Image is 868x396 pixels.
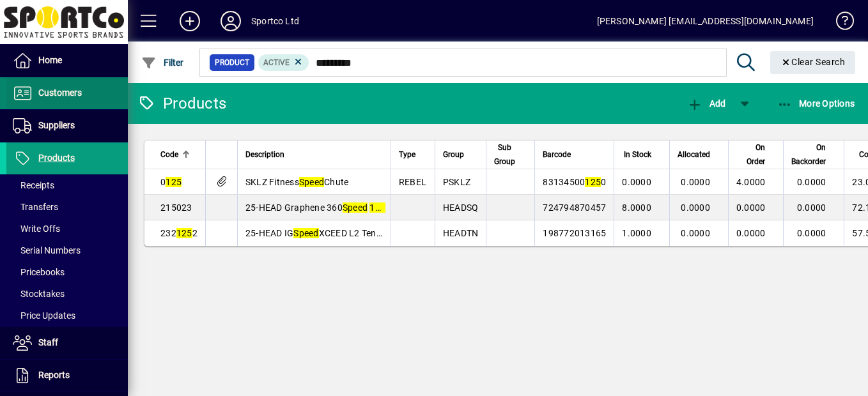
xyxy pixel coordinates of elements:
a: Stocktakes [6,283,128,305]
span: Reports [38,370,70,380]
span: 0.0000 [681,228,710,238]
span: 0.0000 [736,202,766,213]
span: Products [38,153,75,163]
span: 232 2 [160,228,198,238]
mat-chip: Activation Status: Active [258,54,309,71]
span: REBEL [399,177,426,187]
span: 198772013165 [543,228,606,238]
span: 8.0000 [622,202,651,213]
span: On Backorder [791,141,826,169]
a: Home [6,45,128,77]
span: Transfers [13,202,58,212]
div: On Backorder [791,141,837,169]
button: Clear [770,51,856,74]
div: Sub Group [494,141,527,169]
em: 125 [166,177,182,187]
span: Customers [38,88,82,98]
a: Pricebooks [6,261,128,283]
span: Staff [38,337,58,347]
em: 125 [585,177,601,187]
span: Clear Search [780,57,846,67]
span: 83134500 0 [543,177,606,187]
span: PSKLZ [443,177,470,187]
a: Suppliers [6,110,128,142]
em: Speed [343,202,368,213]
span: 25-HEAD Graphene 360 XTR [PERSON_NAME] [245,202,476,213]
span: Type [399,148,415,162]
button: More Options [774,92,858,115]
div: Group [443,148,479,162]
span: 1.0000 [622,228,651,238]
a: Write Offs [6,218,128,240]
div: Code [160,148,198,162]
a: Receipts [6,174,128,196]
span: Price Updates [13,310,75,321]
a: Reports [6,360,128,392]
span: Home [38,55,62,65]
div: Barcode [543,148,606,162]
a: Knowledge Base [826,3,852,44]
span: Barcode [543,148,571,162]
span: 0 [160,177,182,187]
span: 0.0000 [681,177,710,187]
span: Code [160,148,178,162]
em: Speed [293,228,318,238]
div: Description [245,148,383,162]
span: HEADTN [443,228,479,238]
div: Type [399,148,427,162]
button: Add [684,92,729,115]
div: Allocated [678,148,722,162]
button: Add [169,10,210,33]
span: Product [215,56,249,69]
button: Filter [138,51,187,74]
span: HEADSQ [443,202,479,213]
span: On Order [736,141,766,169]
span: In Stock [624,148,651,162]
span: Allocated [678,148,710,162]
span: 4.0000 [736,177,766,187]
span: Add [687,98,725,109]
span: More Options [777,98,855,109]
span: Suppliers [38,120,75,130]
span: Stocktakes [13,289,65,299]
span: Receipts [13,180,54,190]
span: Active [263,58,290,67]
span: 724794870457 [543,202,606,213]
span: 0.0000 [622,177,651,187]
span: 215023 [160,202,192,213]
a: Staff [6,327,128,359]
span: Group [443,148,464,162]
span: 0.0000 [736,228,766,238]
span: Write Offs [13,224,60,234]
div: [PERSON_NAME] [EMAIL_ADDRESS][DOMAIN_NAME] [597,11,814,31]
em: Speed [299,177,324,187]
span: Description [245,148,284,162]
a: Price Updates [6,305,128,326]
span: Sub Group [494,141,515,169]
div: In Stock [622,148,663,162]
span: Serial Numbers [13,245,81,255]
span: SKLZ Fitness Chute [245,177,349,187]
a: Customers [6,77,128,109]
span: 0.0000 [797,177,826,187]
em: 125 [369,202,385,213]
span: Pricebooks [13,267,65,277]
div: Products [137,93,226,114]
span: 0.0000 [797,228,826,238]
span: 0.0000 [681,202,710,213]
span: 25-HEAD IG XCEED L2 Tennis Racquet [245,228,425,238]
em: 125 [176,228,192,238]
div: Sportco Ltd [251,11,299,31]
a: Serial Numbers [6,240,128,261]
span: Filter [141,57,184,68]
button: Profile [210,10,251,33]
span: 0.0000 [797,202,826,213]
div: On Order [736,141,777,169]
a: Transfers [6,196,128,218]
